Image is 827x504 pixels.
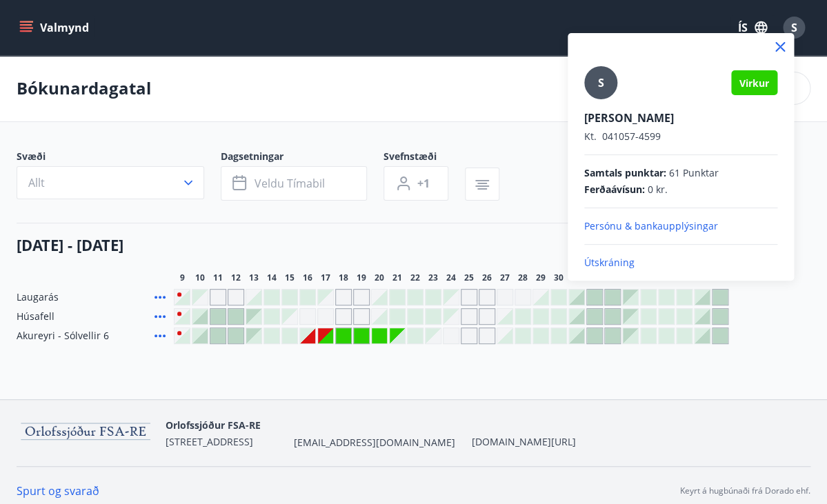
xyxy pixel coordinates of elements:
span: Samtals punktar : [584,166,666,180]
span: Virkur [739,77,769,90]
p: 041057-4599 [584,130,777,143]
p: Persónu & bankaupplýsingar [584,219,777,233]
span: 0 kr. [648,183,668,196]
span: Kt. [584,130,597,143]
p: Útskráning [584,256,777,270]
p: [PERSON_NAME] [584,110,777,125]
span: S [598,75,604,90]
span: Ferðaávísun : [584,183,645,196]
span: 61 Punktar [669,166,719,180]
